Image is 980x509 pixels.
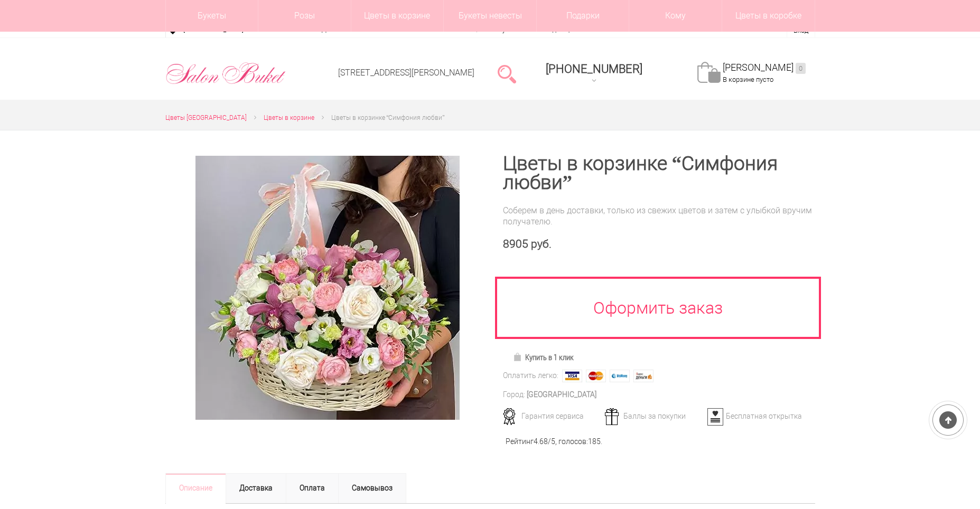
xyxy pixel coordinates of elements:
span: 185 [588,437,601,446]
a: Описание [165,473,226,504]
div: Баллы за покупки [601,411,705,421]
a: [STREET_ADDRESS][PERSON_NAME] [338,68,474,78]
div: Бесплатная открытка [704,411,808,421]
div: Рейтинг /5, голосов: . [506,436,602,447]
a: Доставка [226,473,286,504]
a: Оплата [286,473,339,504]
div: 8905 руб. [503,238,815,251]
span: [PHONE_NUMBER] [546,62,642,76]
div: Соберем в день доставки, только из свежих цветов и затем с улыбкой вручим получателю. [503,205,815,227]
img: Цветы Нижний Новгород [165,60,286,87]
div: Оплатить легко: [503,370,558,381]
h1: Цветы в корзинке “Симфония любви” [503,154,815,192]
img: Купить в 1 клик [513,353,525,361]
img: Цветы в корзинке “Симфония любви” [195,156,460,420]
div: Гарантия сервиса [499,411,603,421]
span: В корзине пусто [723,76,773,83]
span: Цветы в корзине [264,114,314,121]
a: Цветы [GEOGRAPHIC_DATA] [165,112,247,124]
a: Оформить заказ [495,277,822,339]
a: [PHONE_NUMBER] [539,59,649,89]
div: [GEOGRAPHIC_DATA] [527,389,596,400]
img: Webmoney [610,370,630,382]
img: Visa [562,370,582,382]
img: Яндекс Деньги [633,370,654,382]
img: MasterCard [586,370,606,382]
a: Самовывоз [338,473,406,504]
a: Купить в 1 клик [508,350,578,365]
span: Цветы в корзинке “Симфония любви” [331,114,445,121]
a: Увеличить [178,156,478,420]
a: Цветы в корзине [264,112,314,124]
span: 4.68 [534,437,548,446]
ins: 0 [796,63,806,74]
div: Город: [503,389,525,400]
a: [PERSON_NAME] [723,62,806,74]
span: Цветы [GEOGRAPHIC_DATA] [165,114,247,121]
